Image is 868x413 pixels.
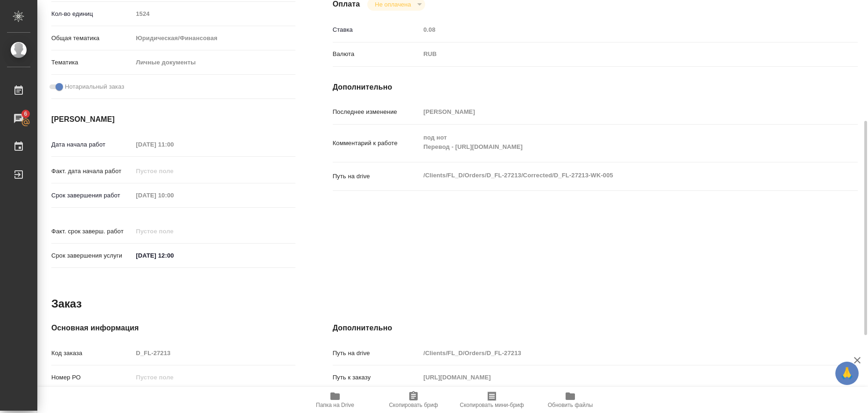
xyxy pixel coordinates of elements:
[333,373,420,382] p: Путь к заказу
[372,0,413,8] button: Не оплачена
[133,371,295,384] input: Пустое поле
[420,23,814,36] input: Пустое поле
[333,82,858,93] h4: Дополнительно
[133,249,214,262] input: ✎ Введи что-нибудь
[133,224,214,238] input: Пустое поле
[133,7,295,21] input: Пустое поле
[296,387,374,413] button: Папка на Drive
[133,189,214,202] input: Пустое поле
[133,138,214,151] input: Пустое поле
[333,349,420,358] p: Путь на drive
[18,109,33,119] span: 6
[133,55,295,70] div: Личные документы
[333,172,420,181] p: Путь на drive
[133,346,295,360] input: Пустое поле
[420,346,814,360] input: Пустое поле
[51,140,133,149] p: Дата начала работ
[51,9,133,19] p: Кол-во единиц
[133,164,214,178] input: Пустое поле
[51,349,133,358] p: Код заказа
[420,371,814,384] input: Пустое поле
[333,322,858,334] h4: Дополнительно
[420,130,814,155] textarea: под нот Перевод - [URL][DOMAIN_NAME]
[333,139,420,148] p: Комментарий к работе
[51,191,133,200] p: Срок завершения работ
[65,82,124,91] span: Нотариальный заказ
[420,105,814,119] input: Пустое поле
[51,296,82,311] h2: Заказ
[51,322,295,334] h4: Основная информация
[333,49,420,59] p: Валюта
[133,30,295,46] div: Юридическая/Финансовая
[389,402,438,408] span: Скопировать бриф
[51,167,133,176] p: Факт. дата начала работ
[374,387,453,413] button: Скопировать бриф
[453,387,531,413] button: Скопировать мини-бриф
[420,168,814,183] textarea: /Clients/FL_D/Orders/D_FL-27213/Corrected/D_FL-27213-WK-005
[51,58,133,67] p: Тематика
[51,251,133,260] p: Срок завершения услуги
[2,107,35,130] a: 6
[51,373,133,382] p: Номер РО
[531,387,609,413] button: Обновить файлы
[460,402,524,408] span: Скопировать мини-бриф
[316,402,354,408] span: Папка на Drive
[420,46,814,62] div: RUB
[51,34,133,43] p: Общая тематика
[548,402,593,408] span: Обновить файлы
[333,25,420,35] p: Ставка
[51,227,133,236] p: Факт. срок заверш. работ
[835,362,859,385] button: 🙏
[333,107,420,117] p: Последнее изменение
[839,364,855,383] span: 🙏
[51,114,295,125] h4: [PERSON_NAME]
